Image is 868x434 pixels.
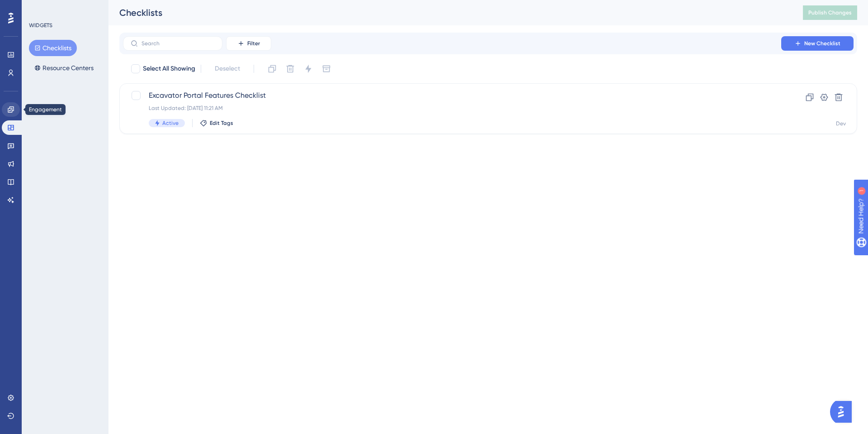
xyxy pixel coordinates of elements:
span: Filter [247,40,260,47]
span: Publish Changes [808,9,852,16]
span: Active [162,119,179,127]
button: Resource Centers [29,60,99,76]
button: New Checklist [781,36,854,51]
div: Last Updated: [DATE] 11:21 AM [149,105,755,112]
span: Select All Showing [143,63,195,74]
span: Excavator Portal Features Checklist [149,90,755,101]
div: Dev [836,120,846,127]
button: Publish Changes [803,5,857,20]
button: Edit Tags [200,119,233,127]
iframe: UserGuiding AI Assistant Launcher [830,398,857,425]
span: Edit Tags [210,119,233,127]
span: Need Help? [21,2,57,13]
div: 1 [63,5,66,12]
span: New Checklist [804,40,840,47]
span: Deselect [215,63,240,74]
div: Checklists [119,6,780,19]
button: Checklists [29,40,77,56]
button: Filter [226,36,271,51]
button: Deselect [207,61,248,77]
input: Search [142,40,215,47]
div: WIDGETS [29,22,52,29]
